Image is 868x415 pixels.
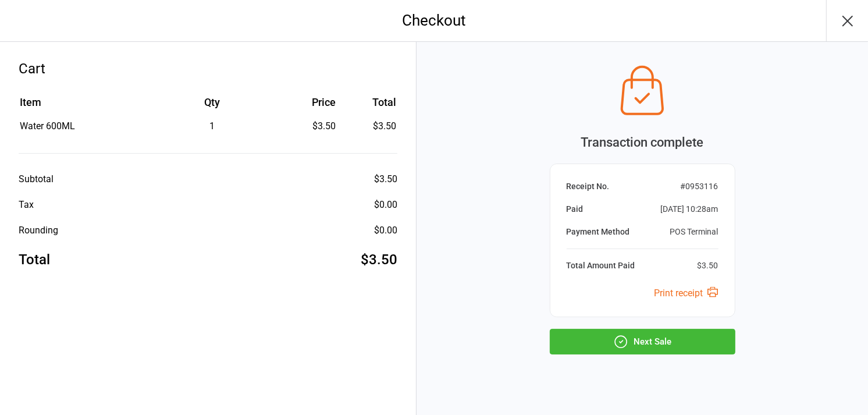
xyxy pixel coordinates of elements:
[654,288,718,299] a: Print receipt
[275,119,335,133] div: $3.50
[550,133,735,152] div: Transaction complete
[698,260,718,272] div: $3.50
[19,249,50,270] div: Total
[19,172,54,186] div: Subtotal
[670,226,718,238] div: POS Terminal
[275,94,335,110] div: Price
[661,203,718,215] div: [DATE] 10:28am
[340,94,396,118] th: Total
[19,198,34,212] div: Tax
[151,94,273,118] th: Qty
[19,224,58,237] div: Rounding
[374,172,397,186] div: $3.50
[567,260,635,272] div: Total Amount Paid
[550,329,735,354] button: Next Sale
[374,224,397,237] div: $0.00
[20,120,75,132] span: Water 600ML
[340,119,396,133] td: $3.50
[19,58,397,79] div: Cart
[567,180,610,193] div: Receipt No.
[151,119,273,133] div: 1
[567,203,584,215] div: Paid
[20,94,150,118] th: Item
[361,249,397,270] div: $3.50
[681,180,718,193] div: # 0953116
[374,198,397,212] div: $0.00
[567,226,630,238] div: Payment Method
